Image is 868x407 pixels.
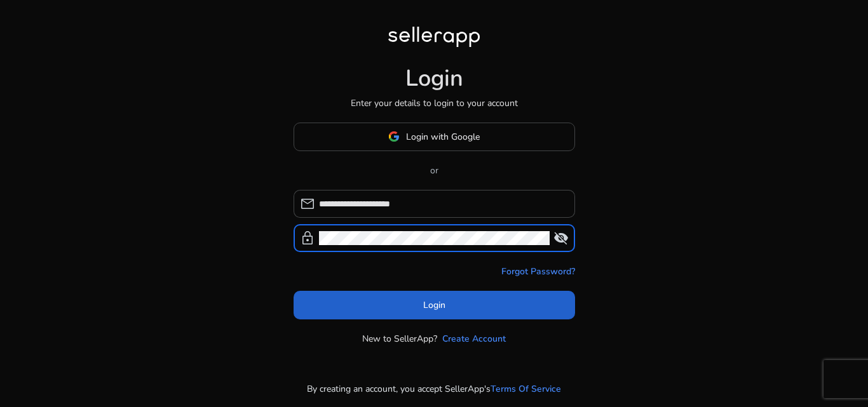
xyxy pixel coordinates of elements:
[553,230,569,246] span: visibility_off
[501,265,575,278] a: Forgot Password?
[294,164,575,177] p: or
[300,196,315,211] span: mail
[405,65,463,92] h1: Login
[442,332,506,345] a: Create Account
[388,131,400,142] img: google-logo.svg
[294,123,575,151] button: Login with Google
[423,298,445,312] span: Login
[294,291,575,319] button: Login
[300,230,315,246] span: lock
[362,332,437,345] p: New to SellerApp?
[406,130,480,143] span: Login with Google
[491,382,561,396] a: Terms Of Service
[351,97,518,110] p: Enter your details to login to your account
